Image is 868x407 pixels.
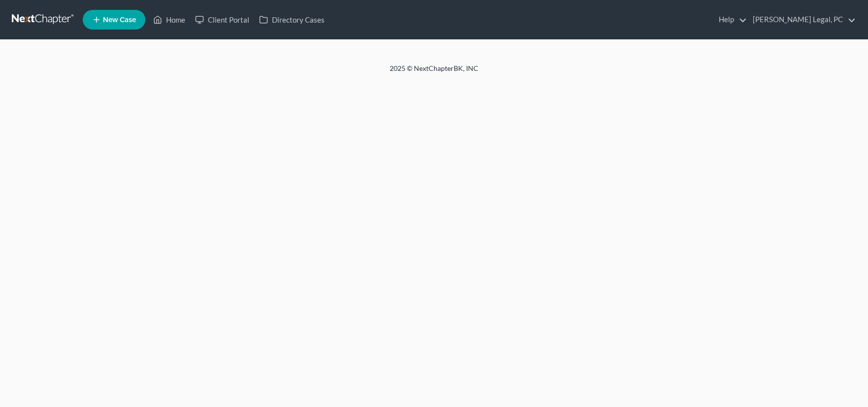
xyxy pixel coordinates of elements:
a: Directory Cases [254,11,330,29]
new-legal-case-button: New Case [83,10,145,30]
div: 2025 © NextChapterBK, INC [153,63,715,81]
a: Help [714,11,747,29]
a: Home [148,11,190,29]
a: Client Portal [190,11,254,29]
a: [PERSON_NAME] Legal, PC [748,11,856,29]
